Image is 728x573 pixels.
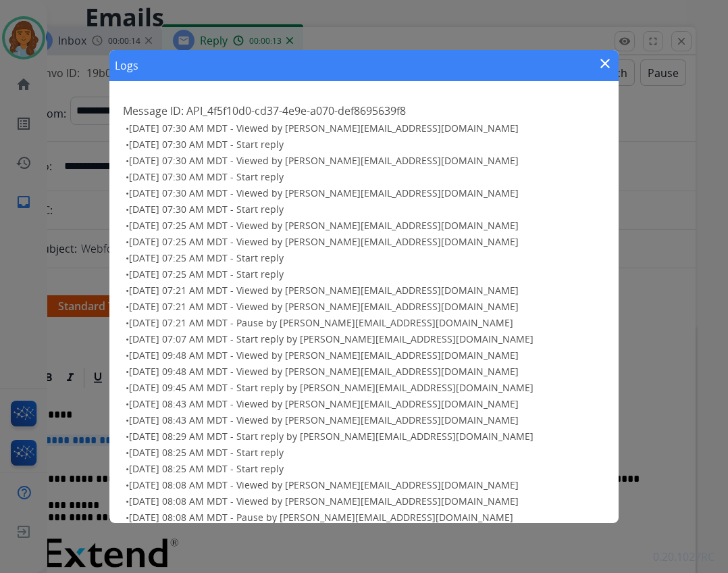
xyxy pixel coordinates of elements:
[653,549,714,565] p: 0.20.1027RC
[126,511,606,524] h3: •
[129,511,513,524] span: [DATE] 08:08 AM MDT - Pause by [PERSON_NAME][EMAIL_ADDRESS][DOMAIN_NAME]
[129,495,519,507] span: [DATE] 08:08 AM MDT - Viewed by [PERSON_NAME][EMAIL_ADDRESS][DOMAIN_NAME]
[126,251,606,265] h3: •
[126,381,606,395] h3: •
[126,122,606,135] h3: •
[126,284,606,297] h3: •
[126,170,606,184] h3: •
[126,365,606,378] h3: •
[129,122,519,134] span: [DATE] 07:30 AM MDT - Viewed by [PERSON_NAME][EMAIL_ADDRESS][DOMAIN_NAME]
[129,478,519,491] span: [DATE] 08:08 AM MDT - Viewed by [PERSON_NAME][EMAIL_ADDRESS][DOMAIN_NAME]
[129,414,519,426] span: [DATE] 08:43 AM MDT - Viewed by [PERSON_NAME][EMAIL_ADDRESS][DOMAIN_NAME]
[129,381,534,394] span: [DATE] 09:45 AM MDT - Start reply by [PERSON_NAME][EMAIL_ADDRESS][DOMAIN_NAME]
[126,349,606,362] h3: •
[126,462,606,476] h3: •
[129,349,519,362] span: [DATE] 09:48 AM MDT - Viewed by [PERSON_NAME][EMAIL_ADDRESS][DOMAIN_NAME]
[129,365,519,378] span: [DATE] 09:48 AM MDT - Viewed by [PERSON_NAME][EMAIL_ADDRESS][DOMAIN_NAME]
[597,55,613,72] mat-icon: close
[126,203,606,216] h3: •
[129,446,284,459] span: [DATE] 08:25 AM MDT - Start reply
[126,219,606,232] h3: •
[186,103,406,118] span: API_4f5f10d0-cd37-4e9e-a070-def8695639f8
[126,397,606,411] h3: •
[126,478,606,492] h3: •
[129,154,519,167] span: [DATE] 07:30 AM MDT - Viewed by [PERSON_NAME][EMAIL_ADDRESS][DOMAIN_NAME]
[129,300,519,313] span: [DATE] 07:21 AM MDT - Viewed by [PERSON_NAME][EMAIL_ADDRESS][DOMAIN_NAME]
[126,316,606,330] h3: •
[129,397,519,410] span: [DATE] 08:43 AM MDT - Viewed by [PERSON_NAME][EMAIL_ADDRESS][DOMAIN_NAME]
[129,268,284,280] span: [DATE] 07:25 AM MDT - Start reply
[126,332,606,346] h3: •
[129,430,534,443] span: [DATE] 08:29 AM MDT - Start reply by [PERSON_NAME][EMAIL_ADDRESS][DOMAIN_NAME]
[126,300,606,314] h3: •
[126,138,606,151] h3: •
[129,316,513,329] span: [DATE] 07:21 AM MDT - Pause by [PERSON_NAME][EMAIL_ADDRESS][DOMAIN_NAME]
[123,103,184,118] span: Message ID:
[126,154,606,168] h3: •
[126,235,606,249] h3: •
[129,235,519,248] span: [DATE] 07:25 AM MDT - Viewed by [PERSON_NAME][EMAIL_ADDRESS][DOMAIN_NAME]
[126,446,606,459] h3: •
[126,268,606,281] h3: •
[129,203,284,216] span: [DATE] 07:30 AM MDT - Start reply
[126,495,606,508] h3: •
[115,57,138,74] h1: Logs
[129,251,284,264] span: [DATE] 07:25 AM MDT - Start reply
[126,430,606,443] h3: •
[129,462,284,475] span: [DATE] 08:25 AM MDT - Start reply
[129,332,534,345] span: [DATE] 07:07 AM MDT - Start reply by [PERSON_NAME][EMAIL_ADDRESS][DOMAIN_NAME]
[129,186,519,199] span: [DATE] 07:30 AM MDT - Viewed by [PERSON_NAME][EMAIL_ADDRESS][DOMAIN_NAME]
[129,170,284,183] span: [DATE] 07:30 AM MDT - Start reply
[129,219,519,232] span: [DATE] 07:25 AM MDT - Viewed by [PERSON_NAME][EMAIL_ADDRESS][DOMAIN_NAME]
[129,284,519,297] span: [DATE] 07:21 AM MDT - Viewed by [PERSON_NAME][EMAIL_ADDRESS][DOMAIN_NAME]
[126,186,606,200] h3: •
[126,414,606,427] h3: •
[129,138,284,151] span: [DATE] 07:30 AM MDT - Start reply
